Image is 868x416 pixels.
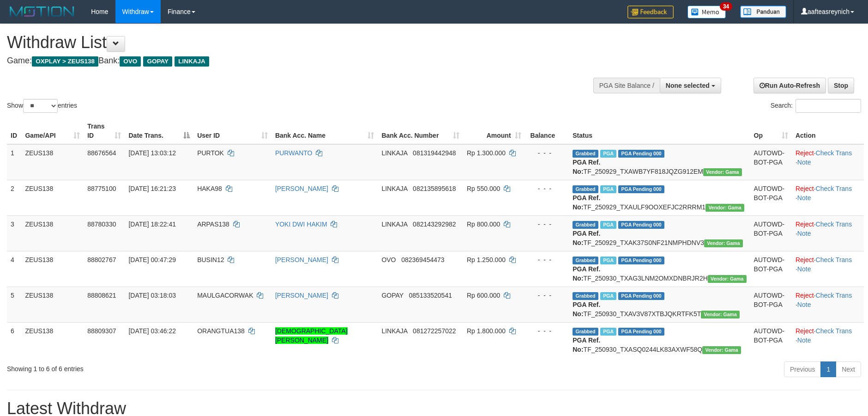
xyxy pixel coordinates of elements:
[7,118,21,144] th: ID
[569,180,750,215] td: TF_250929_TXAULF9OOXEFJC2RRRM1
[666,82,710,89] span: None selected
[467,327,506,335] span: Rp 1.800.000
[792,118,864,144] th: Action
[7,56,569,66] h4: Game: Bank:
[797,230,811,237] a: Note
[600,292,616,300] span: Marked by aafsreyleap
[21,251,84,287] td: ZEUS138
[797,301,811,308] a: Note
[708,275,747,283] span: Vendor URL: https://trx31.1velocity.biz
[600,185,616,193] span: Marked by aafnoeunsreypich
[21,180,84,215] td: ZEUS138
[600,150,616,158] span: Marked by aafnoeunsreypich
[569,251,750,287] td: TF_250930_TXAG3LNM2OMXDNBRJR2H
[687,6,726,18] img: Button%20Memo.svg
[792,287,864,322] td: · ·
[378,118,463,144] th: Bank Acc. Number: activate to sort column ascending
[796,327,814,335] a: Reject
[828,78,854,93] a: Stop
[87,149,116,157] span: 88676564
[7,322,21,358] td: 6
[816,327,852,335] a: Check Trans
[128,220,175,228] span: [DATE] 18:22:41
[7,5,77,18] img: MOTION_logo.png
[618,257,664,264] span: PGA Pending
[796,185,814,192] a: Reject
[84,118,125,144] th: Trans ID: activate to sort column ascending
[128,327,175,335] span: [DATE] 03:46:22
[529,291,566,300] div: - - -
[569,287,750,322] td: TF_250930_TXAV3V87XTBJQKRTFK5T
[600,328,616,336] span: Marked by aafsreyleap
[381,149,407,157] span: LINKAJA
[197,149,224,157] span: PURTOK
[573,292,598,300] span: Grabbed
[750,215,792,251] td: AUTOWD-BOT-PGA
[413,220,456,228] span: Copy 082143292982 to clipboard
[797,336,811,344] a: Note
[600,221,616,229] span: Marked by aafnoeunsreypich
[529,184,566,193] div: - - -
[797,159,811,166] a: Note
[381,327,407,335] span: LINKAJA
[750,180,792,215] td: AUTOWD-BOT-PGA
[275,149,313,157] a: PURWANTO
[796,220,814,228] a: Reject
[529,326,566,336] div: - - -
[750,287,792,322] td: AUTOWD-BOT-PGA
[573,230,600,246] b: PGA Ref. No:
[618,185,664,193] span: PGA Pending
[701,311,740,318] span: Vendor URL: https://trx31.1velocity.biz
[467,256,506,263] span: Rp 1.250.000
[21,322,84,358] td: ZEUS138
[21,287,84,322] td: ZEUS138
[128,256,175,263] span: [DATE] 00:47:29
[750,322,792,358] td: AUTOWD-BOT-PGA
[618,328,664,336] span: PGA Pending
[7,33,569,52] h1: Withdraw List
[771,99,861,113] label: Search:
[573,328,598,336] span: Grabbed
[740,6,786,18] img: panduan.png
[820,361,836,377] a: 1
[796,256,814,263] a: Reject
[750,144,792,180] td: AUTOWD-BOT-PGA
[128,149,175,157] span: [DATE] 13:03:12
[7,144,21,180] td: 1
[792,215,864,251] td: · ·
[197,185,222,192] span: HAKA98
[7,361,355,373] div: Showing 1 to 6 of 6 entries
[381,256,396,263] span: OVO
[792,180,864,215] td: · ·
[797,194,811,202] a: Note
[627,6,674,18] img: Feedback.jpg
[573,185,598,193] span: Grabbed
[816,149,852,157] a: Check Trans
[413,327,456,335] span: Copy 081272257022 to clipboard
[703,168,742,176] span: Vendor URL: https://trx31.1velocity.biz
[618,292,664,300] span: PGA Pending
[7,99,77,113] label: Show entries
[836,361,861,377] a: Next
[720,2,732,11] span: 34
[197,220,229,228] span: ARPAS138
[467,185,500,192] span: Rp 550.000
[784,361,821,377] a: Previous
[702,346,741,354] span: Vendor URL: https://trx31.1velocity.biz
[7,287,21,322] td: 5
[23,99,58,113] select: Showentries
[275,220,327,228] a: YOKI DWI HAKIM
[529,255,566,264] div: - - -
[275,256,328,263] a: [PERSON_NAME]
[87,185,116,192] span: 88775100
[569,144,750,180] td: TF_250929_TXAWB7YF818JQZG912EM
[463,118,525,144] th: Amount: activate to sort column ascending
[381,220,407,228] span: LINKAJA
[569,118,750,144] th: Status
[87,220,116,228] span: 88780330
[816,256,852,263] a: Check Trans
[573,150,598,158] span: Grabbed
[593,78,660,93] div: PGA Site Balance /
[573,301,600,318] b: PGA Ref. No:
[409,292,452,299] span: Copy 085133520541 to clipboard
